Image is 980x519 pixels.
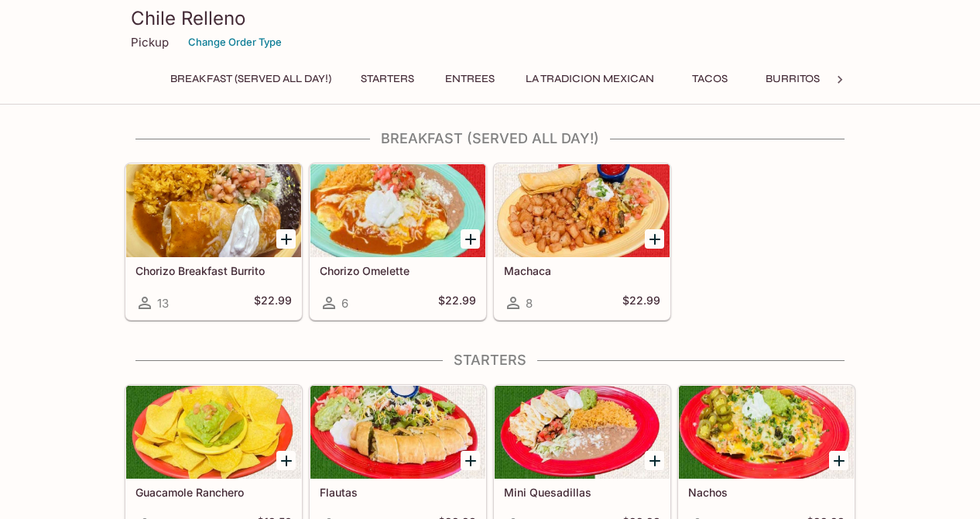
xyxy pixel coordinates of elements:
[125,130,855,147] h4: Breakfast (Served ALL DAY!)
[310,386,485,479] div: Flautas
[435,68,505,90] button: Entrees
[438,294,476,312] h5: $22.99
[679,386,854,479] div: Nachos
[126,164,301,257] div: Chorizo Breakfast Burrito
[645,451,664,470] button: Add Mini Quesadillas
[495,164,670,257] div: Machaca
[341,296,348,311] span: 6
[494,163,670,320] a: Machaca8$22.99
[310,163,486,320] a: Chorizo Omelette6$22.99
[622,294,660,312] h5: $22.99
[688,486,845,499] h5: Nachos
[254,294,292,312] h5: $22.99
[495,386,670,479] div: Mini Quesadillas
[131,35,169,50] p: Pickup
[181,30,289,54] button: Change Order Type
[645,229,664,249] button: Add Machaca
[461,229,480,249] button: Add Chorizo Omelette
[517,68,663,90] button: La Tradicion Mexican
[276,229,296,249] button: Add Chorizo Breakfast Burrito
[135,264,292,277] h5: Chorizo Breakfast Burrito
[135,486,292,499] h5: Guacamole Ranchero
[352,68,423,90] button: Starters
[461,451,480,470] button: Add Flautas
[504,264,660,277] h5: Machaca
[157,296,169,311] span: 13
[829,451,848,470] button: Add Nachos
[757,68,828,90] button: Burritos
[162,68,340,90] button: Breakfast (Served ALL DAY!)
[126,386,301,479] div: Guacamole Ranchero
[675,68,745,90] button: Tacos
[504,486,660,499] h5: Mini Quesadillas
[310,164,485,257] div: Chorizo Omelette
[131,6,849,30] h3: Chile Relleno
[125,352,855,369] h4: Starters
[320,486,476,499] h5: Flautas
[526,296,533,311] span: 8
[276,451,296,470] button: Add Guacamole Ranchero
[320,264,476,277] h5: Chorizo Omelette
[125,163,302,320] a: Chorizo Breakfast Burrito13$22.99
